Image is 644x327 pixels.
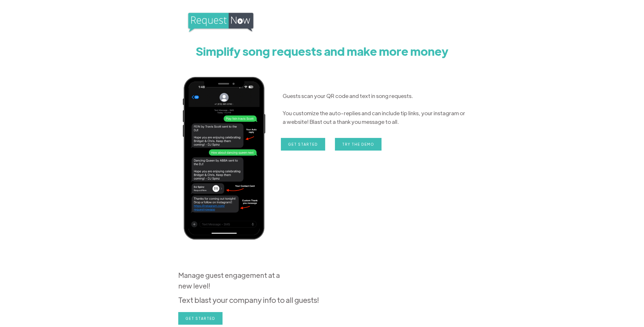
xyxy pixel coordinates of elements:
[178,295,319,305] strong: Text blast your company info to all guests!
[178,312,223,325] a: Get Started
[178,270,280,290] strong: Manage guest engagement at a new level!
[178,39,466,62] h1: Simplify song requests and make more money
[187,11,254,33] img: RequestNow Logo
[335,138,382,151] a: Try the Demo
[281,138,325,151] a: Get Started
[283,91,466,126] p: Guests scan your QR code and text in song requests. You customize the auto-replies and can includ...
